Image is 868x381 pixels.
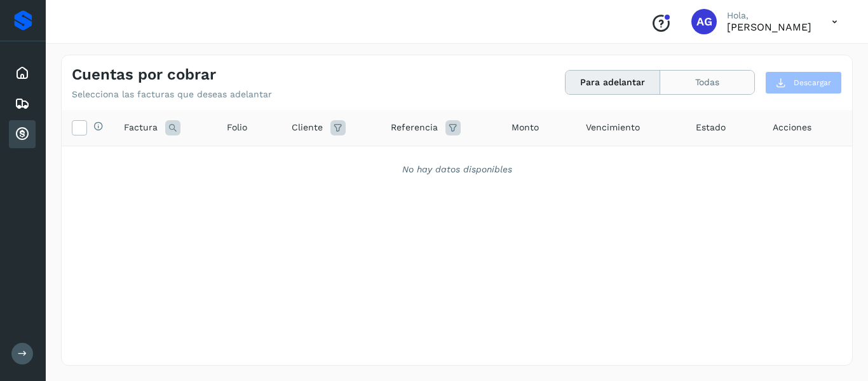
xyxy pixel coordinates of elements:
button: Descargar [765,71,842,94]
span: Factura [124,121,158,134]
span: Monto [512,121,539,134]
button: Todas [660,71,754,94]
p: ALFONSO García Flores [727,21,811,33]
p: Selecciona las facturas que deseas adelantar [72,89,272,100]
span: Acciones [773,121,811,134]
div: Cuentas por cobrar [9,120,36,148]
span: Estado [696,121,726,134]
span: Referencia [391,121,438,134]
div: Embarques [9,90,36,118]
span: Cliente [292,121,323,134]
p: Hola, [727,10,811,21]
div: Inicio [9,59,36,87]
button: Para adelantar [566,71,660,94]
span: Vencimiento [586,121,640,134]
span: Descargar [794,77,831,88]
h4: Cuentas por cobrar [72,66,216,84]
span: Folio [227,121,247,134]
div: No hay datos disponibles [78,163,836,176]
